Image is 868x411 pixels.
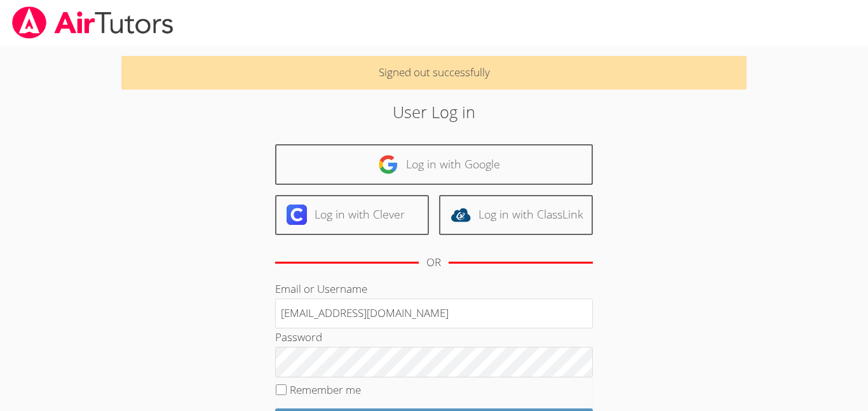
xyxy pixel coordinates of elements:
[426,253,441,272] div: OR
[121,56,747,90] p: Signed out successfully
[275,195,429,235] a: Log in with Clever
[275,330,322,344] label: Password
[11,6,175,39] img: airtutors_banner-c4298cdbf04f3fff15de1276eac7730deb9818008684d7c2e4769d2f7ddbe033.png
[378,154,398,175] img: google-logo-50288ca7cdecda66e5e0955fdab243c47b7ad437acaf1139b6f446037453330a.svg
[275,281,367,296] label: Email or Username
[275,144,593,184] a: Log in with Google
[200,100,668,124] h2: User Log in
[451,205,471,225] img: classlink-logo-d6bb404cc1216ec64c9a2012d9dc4662098be43eaf13dc465df04b49fa7ab582.svg
[290,382,361,397] label: Remember me
[439,195,593,235] a: Log in with ClassLink
[287,205,307,225] img: clever-logo-6eab21bc6e7a338710f1a6ff85c0baf02591cd810cc4098c63d3a4b26e2feb20.svg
